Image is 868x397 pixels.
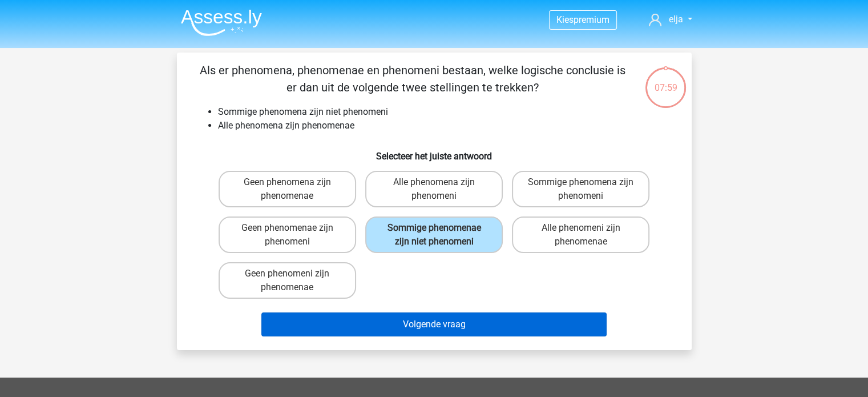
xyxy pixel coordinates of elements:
label: Sommige phenomenae zijn niet phenomeni [365,216,503,253]
label: Geen phenomenae zijn phenomeni [219,216,356,253]
div: 07:59 [644,66,687,95]
li: Alle phenomena zijn phenomenae [218,119,673,133]
a: elja [644,13,696,26]
button: Volgende vraag [261,312,607,336]
img: Assessly [181,9,262,36]
span: premium [574,14,609,25]
label: Alle phenomena zijn phenomeni [365,171,503,207]
a: Kiespremium [550,12,616,27]
h6: Selecteer het juiste antwoord [195,142,673,162]
span: Kies [556,14,574,25]
li: Sommige phenomena zijn niet phenomeni [218,105,673,119]
p: Als er phenomena, phenomenae en phenomeni bestaan, welke logische conclusie is er dan uit de volg... [195,62,631,96]
label: Alle phenomeni zijn phenomenae [512,216,649,253]
label: Sommige phenomena zijn phenomeni [512,171,649,207]
label: Geen phenomeni zijn phenomenae [219,262,356,299]
span: elja [668,14,683,25]
label: Geen phenomena zijn phenomenae [219,171,356,207]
